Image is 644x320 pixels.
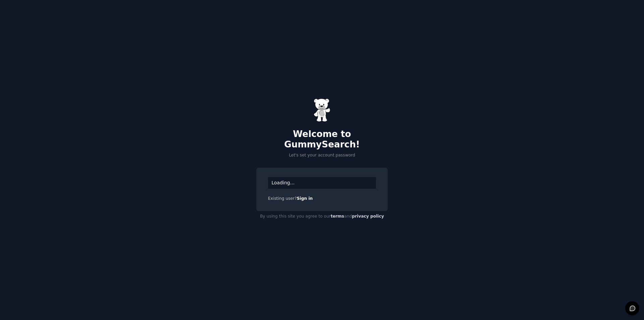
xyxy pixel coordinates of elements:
[331,214,344,219] a: terms
[256,129,388,150] h2: Welcome to GummySearch!
[256,152,388,158] p: Let's set your account password
[297,196,313,201] a: Sign in
[268,177,376,189] div: Loading...
[268,196,297,201] span: Existing user?
[314,98,330,122] img: Gummy Bear
[352,214,384,219] a: privacy policy
[256,211,388,222] div: By using this site you agree to our and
